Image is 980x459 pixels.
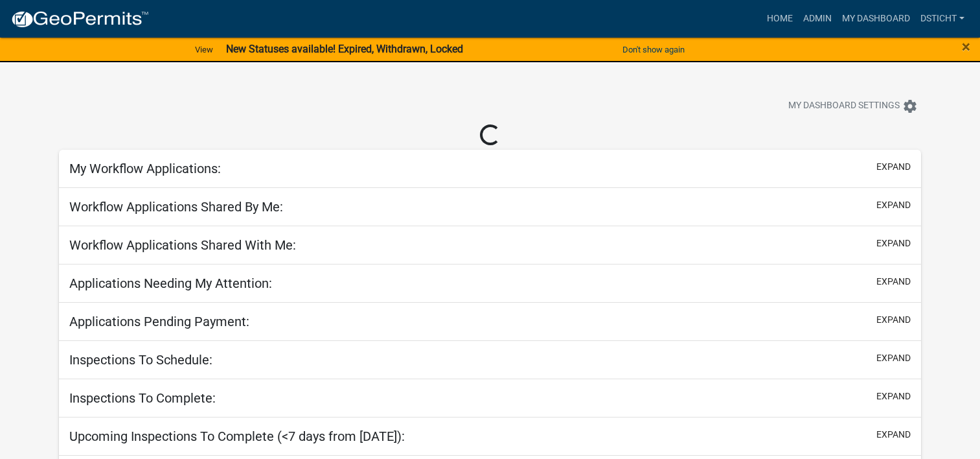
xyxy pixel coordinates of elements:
[69,161,221,176] h5: My Workflow Applications:
[798,6,837,31] a: Admin
[226,43,463,55] strong: New Statuses available! Expired, Withdrawn, Locked
[876,313,911,327] button: expand
[617,39,690,60] button: Don't show again
[69,276,272,291] h5: Applications Needing My Attention:
[962,38,970,56] span: ×
[876,390,911,403] button: expand
[69,199,283,215] h5: Workflow Applications Shared By Me:
[69,314,249,329] h5: Applications Pending Payment:
[778,93,928,119] button: My Dashboard Settingssettings
[962,39,970,54] button: Close
[69,390,216,406] h5: Inspections To Complete:
[762,6,798,31] a: Home
[876,351,911,365] button: expand
[837,6,915,31] a: My Dashboard
[788,99,900,114] span: My Dashboard Settings
[876,237,911,250] button: expand
[69,237,296,253] h5: Workflow Applications Shared With Me:
[876,198,911,212] button: expand
[902,99,918,114] i: settings
[69,429,405,444] h5: Upcoming Inspections To Complete (<7 days from [DATE]):
[69,352,212,368] h5: Inspections To Schedule:
[190,39,218,60] a: View
[876,428,911,441] button: expand
[915,6,970,31] a: Dsticht
[876,160,911,174] button: expand
[876,275,911,288] button: expand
